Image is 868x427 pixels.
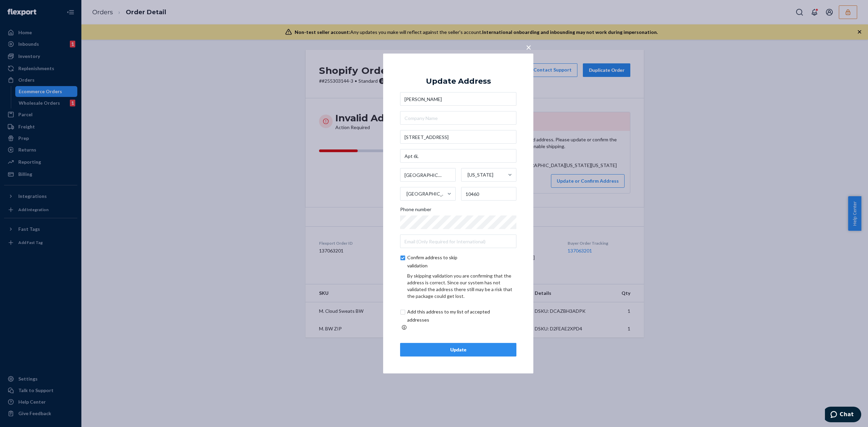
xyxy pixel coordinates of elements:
[400,149,516,163] input: Street Address 2 (Optional)
[526,41,531,53] span: ×
[407,190,447,197] div: [GEOGRAPHIC_DATA]
[825,407,861,424] iframe: Opens a widget where you can chat to one of our agents
[400,343,516,357] button: Update
[400,206,431,216] span: Phone number
[400,92,516,106] input: First & Last Name
[400,130,516,144] input: Street Address
[406,346,511,353] div: Update
[461,187,517,201] input: ZIP Code
[467,168,468,182] input: [US_STATE]
[400,235,516,248] input: Email (Only Required for International)
[400,168,456,182] input: City
[468,171,493,178] div: [US_STATE]
[407,272,516,300] div: By skipping validation you are confirming that the address is correct. Since our system has not v...
[426,77,491,85] div: Update Address
[400,111,516,125] input: Company Name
